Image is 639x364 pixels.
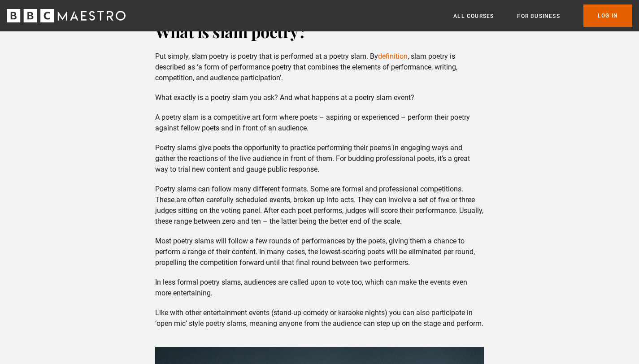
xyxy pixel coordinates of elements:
p: In less formal poetry slams, audiences are called upon to vote too, which can make the events eve... [155,277,484,299]
a: All Courses [453,12,494,21]
p: Most poetry slams will follow a few rounds of performances by the poets, giving them a chance to ... [155,236,484,268]
p: Poetry slams give poets the opportunity to practice performing their poems in engaging ways and g... [155,143,484,175]
svg: BBC Maestro [7,9,126,22]
p: Put simply, slam poetry is poetry that is performed at a poetry slam. By , slam poetry is describ... [155,51,484,83]
a: Log In [583,4,632,27]
nav: Primary [453,4,632,27]
h2: What is slam poetry? [155,21,484,42]
a: For business [517,12,560,21]
p: Poetry slams can follow many different formats. Some are formal and professional competitions. Th... [155,184,484,227]
p: A poetry slam is a competitive art form where poets – aspiring or experienced – perform their poe... [155,112,484,134]
p: Like with other entertainment events (stand-up comedy or karaoke nights) you can also participate... [155,308,484,329]
p: What exactly is a poetry slam you ask? And what happens at a poetry slam event? [155,92,484,103]
a: definition [378,52,408,61]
